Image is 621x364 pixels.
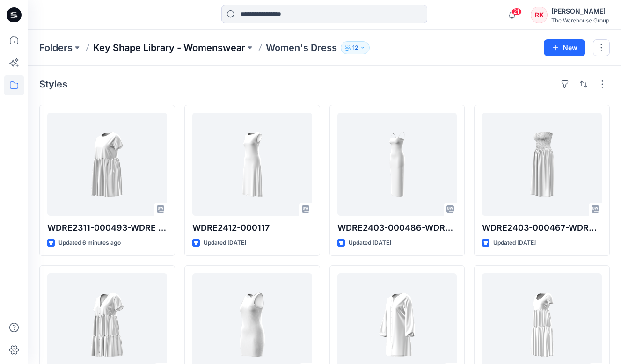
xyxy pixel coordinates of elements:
a: WDRE2412-000117 [192,113,312,216]
a: WDRE2403-000467-WDRE HH STRPLSS SHIRRED MIDI [482,113,602,216]
p: Updated 6 minutes ago [58,238,121,248]
p: 12 [352,43,358,53]
a: Key Shape Library - Womenswear [93,41,245,54]
h4: Styles [39,79,67,90]
span: 21 [511,8,522,15]
p: Updated [DATE] [349,238,391,248]
div: [PERSON_NAME] [551,6,609,17]
div: The Warehouse Group [551,17,609,24]
a: Folders [39,41,73,54]
a: WDRE2403-000486-WDRE HH SL CONTOUR MAXI [337,113,457,216]
p: WDRE2403-000467-WDRE HH STRPLSS SHIRRED MIDI [482,221,602,234]
p: WDRE2403-000486-WDRE HH SL CONTOUR MAXI [337,221,457,234]
p: WDRE2311-000493-WDRE HH SS KNIT TIER MINI [47,221,167,234]
p: Updated [DATE] [493,238,536,248]
a: WDRE2311-000493-WDRE HH SS KNIT TIER MINI [47,113,167,216]
div: RK [531,7,548,23]
button: New [544,39,585,56]
button: 12 [341,41,370,54]
p: Updated [DATE] [204,238,246,248]
p: Women's Dress [266,41,337,54]
p: WDRE2412-000117 [192,221,312,234]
